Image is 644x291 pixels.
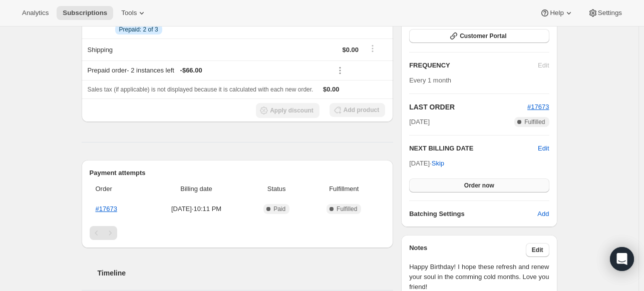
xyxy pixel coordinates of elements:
[409,60,538,70] h2: FREQUENCY
[96,205,117,212] a: #17673
[409,76,451,84] span: Every 1 month
[57,6,113,20] button: Subscriptions
[148,184,244,194] span: Billing date
[409,117,430,127] span: [DATE]
[409,29,549,43] button: Customer Portal
[460,32,506,40] span: Customer Portal
[532,246,543,254] span: Edit
[148,204,244,214] span: [DATE] · 10:11 PM
[426,155,450,171] button: Skip
[63,9,107,17] span: Subscriptions
[308,184,379,194] span: Fulfillment
[250,184,302,194] span: Status
[121,9,137,17] span: Tools
[342,46,359,53] span: $0.00
[90,226,386,240] nav: Pagination
[409,159,444,167] span: [DATE] ·
[527,103,549,110] a: #17673
[538,143,549,153] button: Edit
[22,9,49,17] span: Analytics
[550,9,563,17] span: Help
[90,178,146,200] th: Order
[526,243,549,257] button: Edit
[598,9,622,17] span: Settings
[409,143,538,153] h2: NEXT BILLING DATE
[337,205,357,213] span: Fulfilled
[432,158,444,168] span: Skip
[365,43,381,54] button: Shipping actions
[582,6,628,20] button: Settings
[610,247,634,271] div: Open Intercom Messenger
[88,65,326,75] div: Prepaid order - 2 instances left
[88,86,313,93] span: Sales tax (if applicable) is not displayed because it is calculated with each new order.
[119,25,158,33] span: Prepaid: 2 of 3
[409,243,526,257] h3: Notes
[180,65,202,75] span: - $66.00
[534,6,579,20] button: Help
[409,178,549,192] button: Order now
[273,205,285,213] span: Paid
[524,118,545,126] span: Fulfilled
[464,181,494,189] span: Order now
[409,209,537,219] h6: Batching Settings
[115,6,153,20] button: Tools
[409,102,527,112] h2: LAST ORDER
[527,102,549,112] button: #17673
[531,206,555,222] button: Add
[323,85,340,93] span: $0.00
[537,209,549,219] span: Add
[82,38,232,60] th: Shipping
[90,168,386,178] h2: Payment attempts
[16,6,55,20] button: Analytics
[98,268,394,278] h2: Timeline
